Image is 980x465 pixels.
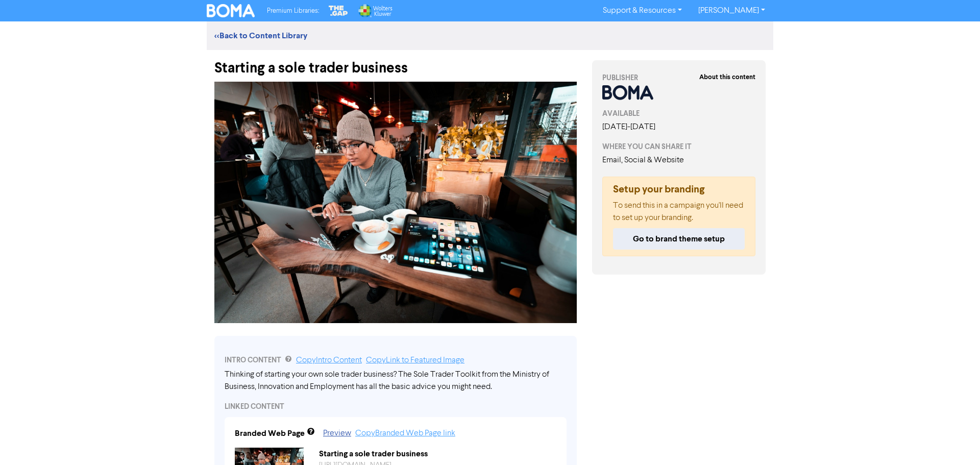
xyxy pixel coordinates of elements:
div: Email, Social & Website [602,154,755,166]
a: [PERSON_NAME] [690,3,773,19]
a: Copy Intro Content [296,356,362,364]
div: [DATE] - [DATE] [602,121,755,133]
div: Starting a sole trader business [214,50,577,77]
div: PUBLISHER [602,72,755,83]
a: Support & Resources [595,3,690,19]
button: Go to brand theme setup [613,228,745,250]
h5: Setup your branding [613,183,745,195]
strong: About this content [699,73,755,81]
div: LINKED CONTENT [225,401,567,412]
img: BOMA Logo [207,4,255,17]
a: Copy Link to Featured Image [366,356,464,364]
a: Preview [323,429,351,437]
img: The Gap [327,4,350,17]
span: Premium Libraries: [267,8,319,14]
div: INTRO CONTENT [225,354,567,366]
div: Branded Web Page [235,427,305,439]
div: AVAILABLE [602,108,755,119]
div: Thinking of starting your own sole trader business? The Sole Trader Toolkit from the Ministry of ... [225,369,567,393]
a: <<Back to Content Library [214,31,307,41]
div: Starting a sole trader business [311,448,564,460]
img: Wolters Kluwer [357,4,392,17]
p: To send this in a campaign you'll need to set up your branding. [613,200,745,224]
div: WHERE YOU CAN SHARE IT [602,141,755,152]
a: Copy Branded Web Page link [355,429,455,437]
